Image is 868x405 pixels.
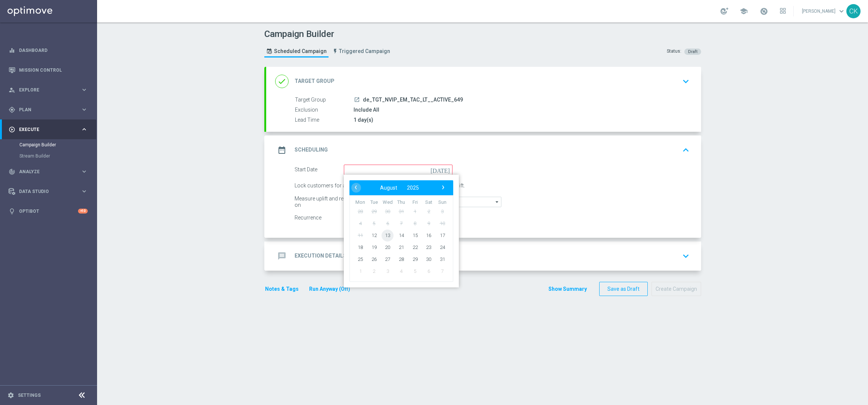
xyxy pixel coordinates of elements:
span: 2 [368,265,380,277]
i: launch [354,97,360,103]
i: keyboard_arrow_down [680,76,691,87]
th: weekday [367,199,381,206]
button: ‹ [351,183,361,193]
i: keyboard_arrow_right [81,106,88,113]
a: Mission Control [19,60,88,80]
span: Analyze [19,169,81,174]
span: 24 [436,241,448,253]
span: de_TGT_NVIP_EM_TAC_LT__ACTIVE_649 [363,97,463,103]
span: 9 [423,217,435,229]
button: Save as Draft [599,282,648,296]
h2: Target Group [295,78,335,85]
h1: Campaign Builder [264,29,394,40]
i: gps_fixed [9,106,15,113]
span: 5 [368,217,380,229]
button: keyboard_arrow_down [679,74,692,88]
h2: Scheduling [295,146,328,153]
bs-datepicker-container: calendar [344,175,459,287]
button: Create Campaign [651,282,701,296]
span: 13 [382,229,393,241]
th: weekday [394,199,408,206]
th: weekday [381,199,395,206]
i: lightbulb [9,208,15,215]
span: 2025 [407,185,419,191]
button: Mission Control [8,67,88,73]
i: arrow_drop_down [494,197,501,207]
span: 31 [436,253,448,265]
i: track_changes [9,168,15,175]
th: weekday [408,199,422,206]
div: Stream Builder [19,150,96,162]
i: message [275,249,289,263]
button: › [438,183,448,193]
span: 30 [382,205,393,217]
i: keyboard_arrow_up [680,144,691,156]
th: weekday [354,199,367,206]
span: 18 [354,241,366,253]
div: Measure uplift and response based on [295,197,382,207]
span: Plan [19,108,81,112]
div: Mission Control [9,60,88,80]
div: Campaign Builder [19,139,96,150]
div: done Target Group keyboard_arrow_down [275,74,692,88]
div: Data Studio [9,188,81,195]
a: Stream Builder [19,153,78,159]
span: 8 [409,217,421,229]
span: 28 [395,253,407,265]
button: play_circle_outline Execute keyboard_arrow_right [8,127,88,133]
h2: Execution Details [295,252,346,259]
span: 5 [409,265,421,277]
div: track_changes Analyze keyboard_arrow_right [8,169,88,175]
colored-tag: Draft [684,48,701,54]
div: Status: [667,48,681,55]
span: Triggered Campaign [339,48,390,54]
span: 16 [423,229,435,241]
a: Dashboard [19,40,88,60]
div: Plan [9,106,81,113]
span: 1 [409,205,421,217]
span: 23 [423,241,435,253]
i: keyboard_arrow_right [81,188,88,195]
th: weekday [435,199,449,206]
div: date_range Scheduling keyboard_arrow_up [275,143,692,157]
div: Optibot [9,201,88,221]
div: person_search Explore keyboard_arrow_right [8,87,88,93]
i: keyboard_arrow_right [81,86,88,93]
span: 29 [409,253,421,265]
span: 27 [382,253,393,265]
span: › [438,183,448,192]
div: 1 day(s) [354,116,687,124]
i: [DATE] [430,165,452,173]
span: 3 [382,265,393,277]
span: 12 [368,229,380,241]
span: 7 [436,265,448,277]
div: Recurrence [295,213,344,223]
span: 7 [395,217,407,229]
span: August [380,185,397,191]
a: Triggered Campaign [330,45,392,57]
span: 21 [395,241,407,253]
i: date_range [275,143,289,157]
span: 15 [409,229,421,241]
button: gps_fixed Plan keyboard_arrow_right [8,107,88,113]
span: Scheduled Campaign [274,48,327,54]
i: equalizer [9,47,15,54]
div: CK [846,4,861,18]
span: 4 [395,265,407,277]
i: done [275,75,289,88]
span: Execute [19,127,81,132]
span: 29 [368,205,380,217]
span: Explore [19,88,81,92]
a: [PERSON_NAME]keyboard_arrow_down [801,6,846,17]
i: keyboard_arrow_right [81,168,88,175]
button: lightbulb Optibot +10 [8,208,88,214]
div: Dashboard [9,40,88,60]
label: Lead Time [295,117,354,124]
button: 2025 [402,183,424,193]
span: school [740,7,748,15]
button: Data Studio keyboard_arrow_right [8,189,88,194]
